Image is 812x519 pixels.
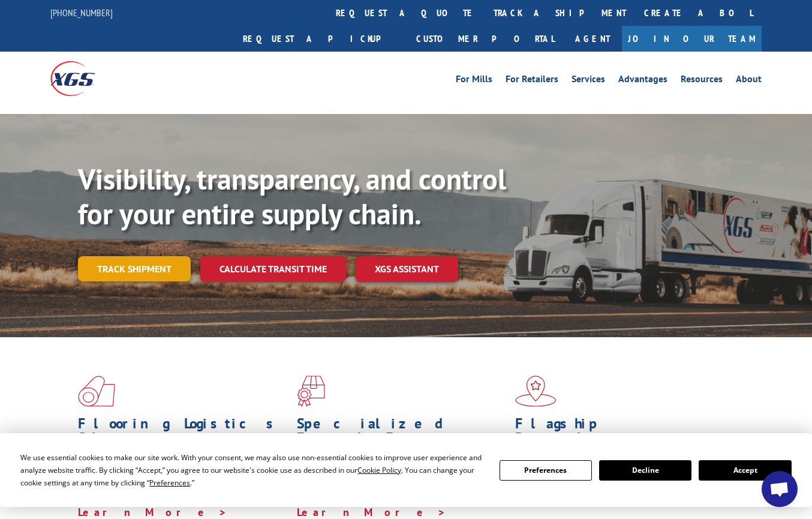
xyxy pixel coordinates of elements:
[356,256,458,282] a: XGS ASSISTANT
[762,471,798,507] div: Open chat
[599,460,691,481] button: Decline
[563,26,622,52] a: Agent
[618,74,667,88] a: Advantages
[515,466,703,508] span: Our agile distribution network gives you nationwide inventory management on demand.
[407,26,563,52] a: Customer Portal
[50,7,113,19] a: [PHONE_NUMBER]
[357,465,401,475] span: Cookie Policy
[200,256,346,282] a: Calculate transit time
[622,26,762,52] a: Join Our Team
[297,376,325,407] img: xgs-icon-focused-on-flooring-red
[297,416,507,451] h1: Specialized Freight Experts
[78,160,506,232] b: Visibility, transparency, and control for your entire supply chain.
[78,416,288,451] h1: Flooring Logistics Solutions
[78,505,227,519] a: Learn More >
[506,74,558,88] a: For Retailers
[515,416,725,466] h1: Flagship Distribution Model
[699,460,791,481] button: Accept
[736,74,762,88] a: About
[515,376,557,407] img: xgs-icon-flagship-distribution-model-red
[78,256,191,281] a: Track shipment
[456,74,492,88] a: For Mills
[149,478,190,488] span: Preferences
[572,74,605,88] a: Services
[78,376,115,407] img: xgs-icon-total-supply-chain-intelligence-red
[297,505,446,519] a: Learn More >
[234,26,407,52] a: Request a pickup
[681,74,723,88] a: Resources
[500,460,592,481] button: Preferences
[20,451,485,489] div: We use essential cookies to make our site work. With your consent, we may also use non-essential ...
